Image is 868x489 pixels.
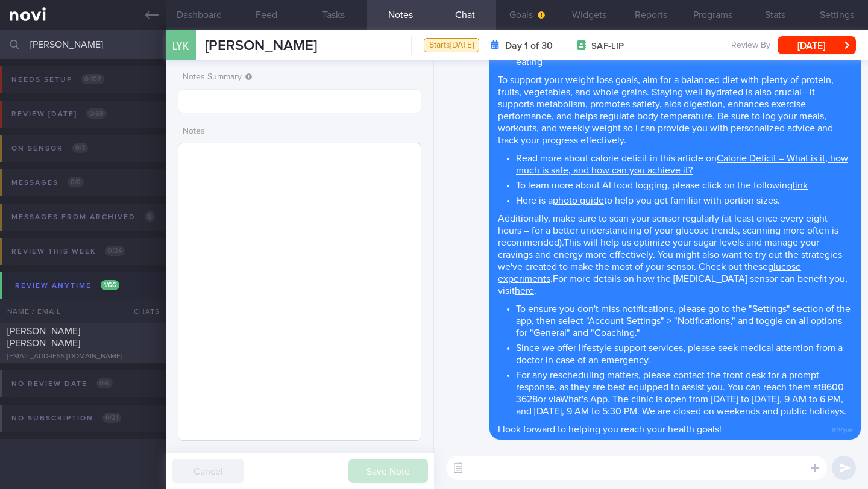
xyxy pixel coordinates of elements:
[7,326,80,348] span: [PERSON_NAME] [PERSON_NAME]
[12,278,122,294] div: Review anytime
[7,352,159,361] div: [EMAIL_ADDRESS][DOMAIN_NAME]
[8,175,87,191] div: Messages
[96,378,113,388] span: 0 / 6
[145,211,155,222] span: 0
[498,214,848,296] span: Additionally, make sure to scan your sensor regularly (at least once every eight hours – for a be...
[832,423,852,435] span: 11:20pm
[498,425,722,434] span: I look forward to helping you reach your health goals!
[8,410,124,426] div: No subscription
[516,149,852,176] li: Read more about calorie deficit in this article on
[183,72,417,83] label: Notes Summary
[515,286,534,296] a: here
[8,376,116,392] div: No review date
[498,75,834,145] span: To support your weight loss goals, aim for a balanced diet with plenty of protein, fruits, vegeta...
[505,40,553,52] strong: Day 1 of 30
[102,413,121,423] span: 0 / 21
[8,209,158,225] div: Messages from Archived
[8,243,128,260] div: Review this week
[8,140,91,157] div: On sensor
[72,143,88,153] span: 0 / 3
[793,181,808,190] a: link
[86,108,107,119] span: 0 / 69
[560,394,608,404] a: What's App
[516,176,852,192] li: To learn more about AI food logging, please click on the following
[516,339,852,366] li: Since we offer lifestyle support services, please seek medical attention from a doctor in case of...
[68,177,84,187] span: 0 / 6
[8,72,107,88] div: Needs setup
[183,126,417,137] label: Notes
[778,36,856,54] button: [DATE]
[424,38,479,53] div: Starts [DATE]
[163,23,199,69] div: LYK
[8,106,110,122] div: Review [DATE]
[731,40,770,51] span: Review By
[516,192,852,207] li: Here is a to help you get familiar with portion sizes.
[553,196,604,205] a: photo guide
[118,299,166,323] div: Chats
[105,246,125,256] span: 0 / 24
[81,74,104,84] span: 0 / 102
[591,40,624,52] span: SAF-LIP
[516,366,852,417] li: For any rescheduling matters, please contact the front desk for a prompt response, as they are be...
[101,280,119,290] span: 1 / 66
[205,39,317,53] span: [PERSON_NAME]
[516,300,852,339] li: To ensure you don't miss notifications, please go to the "Settings" section of the app, then sele...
